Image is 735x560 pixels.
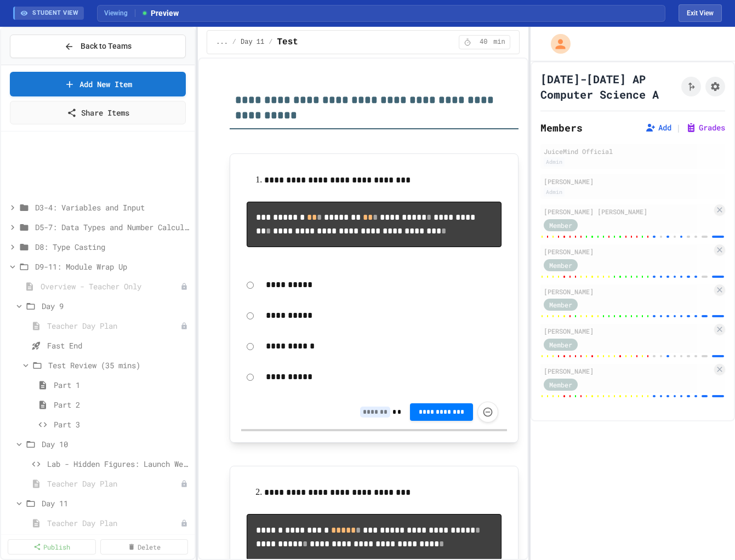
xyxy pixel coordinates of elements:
span: Preview [141,8,179,19]
a: Add New Item [10,72,186,96]
a: Share Items [10,101,186,124]
span: Day 9 [42,300,190,312]
span: / [232,38,236,47]
div: [PERSON_NAME] [PERSON_NAME] [544,207,712,216]
span: Day 11 [42,498,190,509]
button: Exit student view [679,4,722,22]
span: STUDENT VIEW [32,9,78,18]
span: Lab - Hidden Figures: Launch Weight Calculator [47,458,190,470]
span: Part 3 [54,419,190,430]
span: Teacher Day Plan [47,517,180,529]
span: Day 11 [241,38,264,47]
button: Assignment Settings [705,77,725,96]
h2: Members [540,120,583,135]
div: Unpublished [180,322,188,330]
span: Member [549,260,572,270]
span: 40 [475,38,492,47]
span: D3-4: Variables and Input [35,202,190,213]
div: Admin [544,187,565,197]
span: D9-11: Module Wrap Up [35,261,190,272]
span: Member [549,340,572,350]
h1: [DATE]-[DATE] AP Computer Science A [540,71,677,102]
span: / [269,38,272,47]
span: Test Review (35 mins) [48,359,190,371]
span: Test [277,36,298,49]
span: Member [549,380,572,390]
span: Part 2 [54,399,190,410]
div: [PERSON_NAME] [544,366,712,376]
span: Back to Teams [81,41,132,52]
div: [PERSON_NAME] [544,176,722,186]
button: Back to Teams [10,35,186,58]
div: Unpublished [180,480,188,488]
div: [PERSON_NAME] [544,287,712,296]
span: ... [216,38,228,47]
span: Member [549,220,572,230]
div: My Account [539,31,573,56]
span: Viewing [104,8,135,18]
a: Delete [100,539,189,555]
div: [PERSON_NAME] [544,247,712,256]
button: Add [645,122,671,133]
span: Teacher Day Plan [47,478,180,489]
span: D5-7: Data Types and Number Calculations [35,221,190,233]
button: Force resubmission of student's answer (Admin only) [477,402,498,422]
div: Unpublished [180,283,188,290]
span: Fast End [47,340,190,351]
iframe: chat widget [689,516,724,549]
span: Overview - Teacher Only [41,281,180,292]
span: Part 1 [54,379,190,391]
a: Publish [8,539,96,555]
span: Day 10 [42,438,190,450]
div: JuiceMind Official [544,146,722,156]
button: Click to see fork details [681,77,701,96]
div: [PERSON_NAME] [544,326,712,336]
span: Member [549,300,572,310]
div: Unpublished [180,519,188,527]
span: D8: Type Casting [35,241,190,253]
button: Grades [686,122,725,133]
span: min [493,38,505,47]
span: | [676,121,681,134]
div: Admin [544,157,565,167]
span: Teacher Day Plan [47,320,180,332]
